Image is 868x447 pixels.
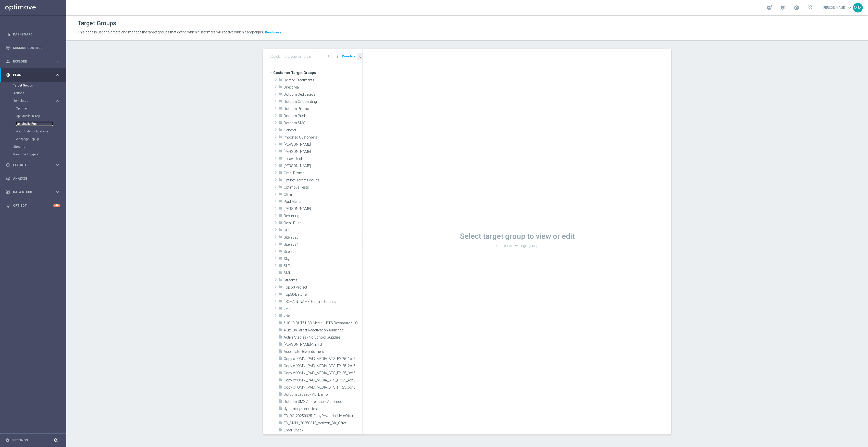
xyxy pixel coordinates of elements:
button: Templates keyboard_arrow_right [13,99,60,103]
i: folder [278,149,282,155]
button: equalizer Dashboard [6,32,60,36]
div: Streams [13,143,66,151]
span: zMitch [284,307,363,311]
span: Dotcom Dedicateds [284,92,363,97]
span: Optibot Target Groups [284,178,363,182]
span: Execute [13,164,55,167]
div: Data Studio [6,190,55,194]
span: Copy of OMNI_PAID_MEDIA_BTS_FY&#x27;25_2of5 [284,364,363,368]
i: chevron_left [358,54,363,59]
span: SDS [284,228,363,232]
span: Other [284,192,363,197]
i: insert_drive_file [278,385,282,391]
i: keyboard_arrow_right [55,176,60,181]
i: folder [278,220,282,226]
h1: Select target group to view or edit [363,232,671,241]
span: Site 2025 [284,250,363,254]
span: keyboard_arrow_down [847,5,853,10]
a: OptiMobile In-App [16,114,53,118]
span: Skye [284,257,363,261]
div: Webpage Pop-up [16,135,66,143]
span: Top50-Batch8 [284,292,363,297]
i: folder [278,306,282,312]
div: Optibot [6,199,60,212]
span: search [326,54,330,58]
i: keyboard_arrow_right [55,190,60,194]
i: folder [278,213,282,219]
i: folder [278,142,282,148]
i: folder [278,270,282,276]
span: Jeff [284,142,363,147]
span: school [780,5,786,10]
span: Recurring [284,214,363,218]
span: Imported Customers [284,135,363,140]
i: folder [278,285,282,291]
div: Optimail [16,105,66,112]
span: Patrick [284,207,363,211]
div: gps_fixed Plan keyboard_arrow_right [6,73,60,77]
span: Data Studio [13,191,55,194]
span: Omni Promo [284,171,363,175]
i: insert_drive_file [278,428,282,433]
div: +10 [53,204,60,207]
i: insert_drive_file [278,406,282,412]
a: OptiMobile Push [16,122,53,126]
button: Data Studio keyboard_arrow_right [6,190,60,194]
i: insert_drive_file [278,363,282,369]
i: keyboard_arrow_right [55,59,60,64]
span: Analyze [13,177,55,180]
button: Mission Control [6,46,60,50]
span: Active Staples - No School Supplies [284,335,363,340]
span: Explore [13,60,55,63]
i: insert_drive_file [278,328,282,333]
span: Direct Mail [284,85,363,90]
i: track_changes [6,176,10,181]
input: Quick find group or folder [269,53,331,60]
a: Actions [13,91,53,95]
span: Top 50 Project [284,285,363,290]
span: Dotcom SMS [284,121,363,125]
i: person_search [6,59,10,64]
i: folder_special [278,135,282,141]
div: Explore [6,59,55,64]
i: insert_drive_file [278,392,282,398]
i: folder [278,170,282,176]
div: lightbulb Optibot +10 [6,204,60,208]
div: Analyze [6,176,55,181]
i: settings [5,438,10,443]
button: person_search Explore keyboard_arrow_right [6,59,60,64]
i: insert_drive_file [278,399,282,405]
i: folder [278,78,282,83]
p: or create new target group [363,243,671,248]
button: play_circle_outline Execute keyboard_arrow_right [6,163,60,167]
i: insert_drive_file [278,342,282,348]
button: chevron_left [357,53,363,60]
i: keyboard_arrow_right [55,98,60,103]
span: Customer Target Groups [273,69,363,76]
i: folder [278,192,282,198]
span: ED_OMNI_20250318_Verizon_Biz_Offer [284,421,363,425]
i: folder_special [278,278,282,283]
a: Settings [12,439,28,442]
span: Dotcom Lapsed - ADI Demo [284,392,363,397]
span: Dotcom Onboarding [284,100,363,104]
div: Dashboard [6,28,60,41]
span: zNeil [284,314,363,318]
div: Execute [6,163,55,167]
a: Dashboard [13,28,60,41]
span: Paid Media [284,200,363,204]
i: equalizer [6,32,10,37]
i: folder [278,163,282,169]
i: folder [278,242,282,248]
i: folder [278,206,282,212]
i: folder [278,156,282,162]
i: folder [278,128,282,133]
div: Templates [14,99,55,102]
i: insert_drive_file [278,356,282,362]
i: folder [278,228,282,233]
i: folder [278,99,282,105]
i: folder [278,263,282,269]
i: more_vert [335,53,340,60]
span: General [284,128,363,132]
